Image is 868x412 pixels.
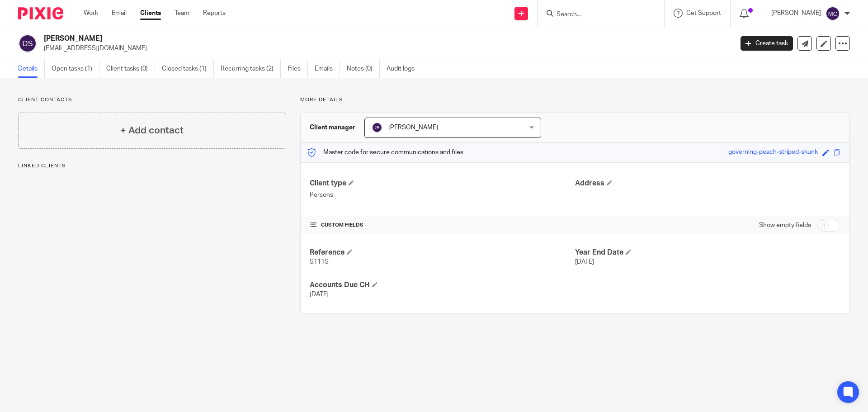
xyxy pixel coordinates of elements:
input: Search [556,11,637,19]
a: Emails [315,60,340,78]
h4: Client type [310,179,575,188]
a: Reports [203,9,226,18]
a: Audit logs [387,60,421,78]
img: Pixie [18,7,63,19]
h4: Reference [310,248,575,257]
p: Client contacts [18,96,286,104]
img: svg%3E [18,34,37,53]
a: Team [175,9,189,18]
a: Create task [741,36,793,51]
img: svg%3E [372,122,382,133]
p: [PERSON_NAME] [771,9,821,18]
p: Persons [310,190,575,199]
a: Clients [140,9,161,18]
a: Open tasks (1) [52,60,99,78]
p: [EMAIL_ADDRESS][DOMAIN_NAME] [44,44,727,53]
span: [DATE] [575,259,594,265]
h4: Year End Date [575,248,840,257]
h4: Accounts Due CH [310,280,575,290]
a: Details [18,60,45,78]
a: Email [112,9,127,18]
a: Recurring tasks (2) [221,60,281,78]
label: Show empty fields [759,221,811,230]
p: More details [300,96,850,104]
h4: Address [575,179,840,188]
img: svg%3E [826,6,840,21]
span: Get Support [686,10,721,16]
h4: CUSTOM FIELDS [310,222,575,229]
h2: [PERSON_NAME] [44,34,590,43]
p: Linked clients [18,162,286,170]
h3: Client manager [310,123,355,132]
span: [DATE] [310,291,329,298]
div: governing-peach-striped-skunk [728,147,818,158]
a: Work [84,9,98,18]
a: Closed tasks (1) [162,60,214,78]
p: Master code for secure communications and files [307,148,463,157]
a: Client tasks (0) [106,60,155,78]
h4: + Add contact [120,123,184,137]
a: Files [288,60,308,78]
span: [PERSON_NAME] [388,124,438,131]
span: S111S [310,259,329,265]
a: Notes (0) [347,60,380,78]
